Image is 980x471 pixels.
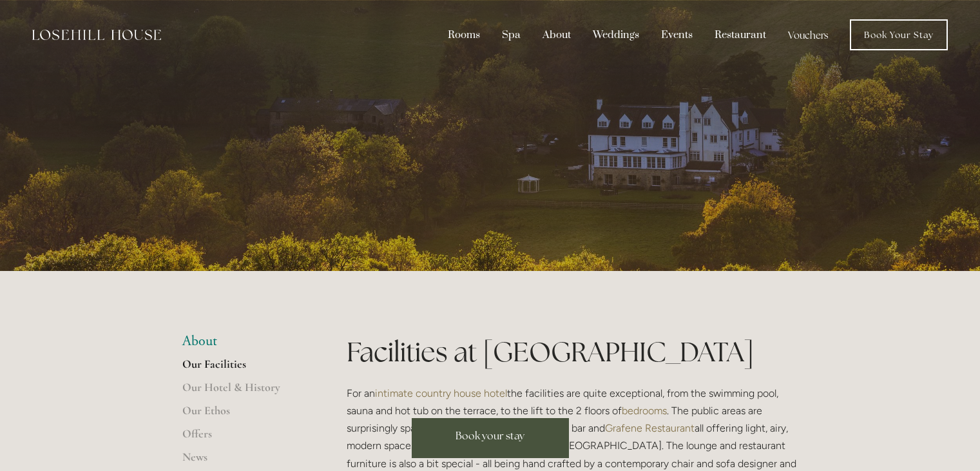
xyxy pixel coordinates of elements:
div: Spa [492,23,530,47]
div: Rooms [438,23,490,47]
a: Our Ethos [182,403,305,426]
li: About [182,333,305,350]
a: bedrooms [622,405,667,417]
a: Vouchers [778,23,838,47]
div: About [533,23,581,47]
a: Our Hotel & History [182,380,305,403]
a: intimate country house hotel [375,387,507,399]
div: Weddings [583,23,649,47]
div: Events [651,23,702,47]
span: Book your stay [456,429,524,443]
img: Losehill House [32,30,161,40]
h1: Facilities at [GEOGRAPHIC_DATA] [347,333,798,371]
div: Restaurant [705,23,776,47]
a: Book your stay [412,418,569,458]
a: Our Facilities [182,357,305,380]
a: Book Your Stay [850,19,948,50]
